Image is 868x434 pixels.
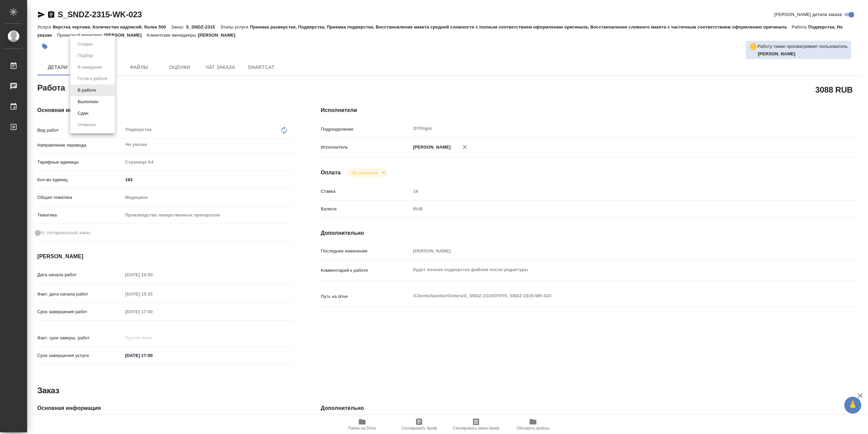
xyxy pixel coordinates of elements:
[76,63,104,71] button: В ожидании
[76,121,98,129] button: Отменен
[76,98,100,106] button: Выполнен
[76,75,110,82] button: Готов к работе
[76,52,95,59] button: Подбор
[76,110,90,117] button: Сдан
[76,40,95,48] button: Создан
[76,87,98,94] button: В работе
